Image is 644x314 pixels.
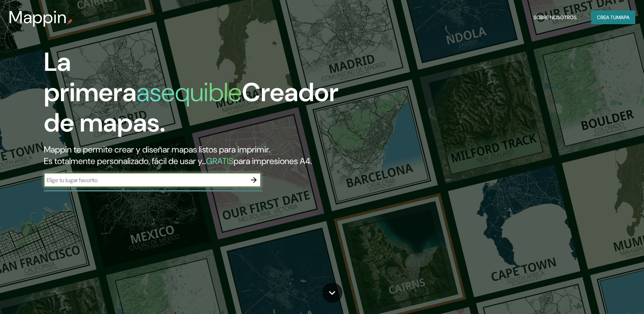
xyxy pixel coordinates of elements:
input: Elige tu lugar favorito [44,176,247,184]
font: para impresiones A4. [233,155,312,167]
font: Sobre nosotros [534,14,577,21]
button: Sobre nosotros [531,10,580,24]
font: Mappin te permite crear y diseñar mapas listos para imprimir. [44,144,270,155]
font: Creador de mapas. [44,76,338,139]
font: GRATIS [206,155,233,167]
font: La primera [44,45,136,109]
button: Crea tumapa [591,10,635,24]
img: pin de mapeo [67,19,73,25]
font: Es totalmente personalizado, fácil de usar y... [44,155,206,167]
font: Crea tu [597,14,616,21]
font: asequible [136,76,242,109]
font: Mappin [9,6,67,29]
font: mapa [616,14,630,21]
iframe: Lanzador de widgets de ayuda [580,286,636,306]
